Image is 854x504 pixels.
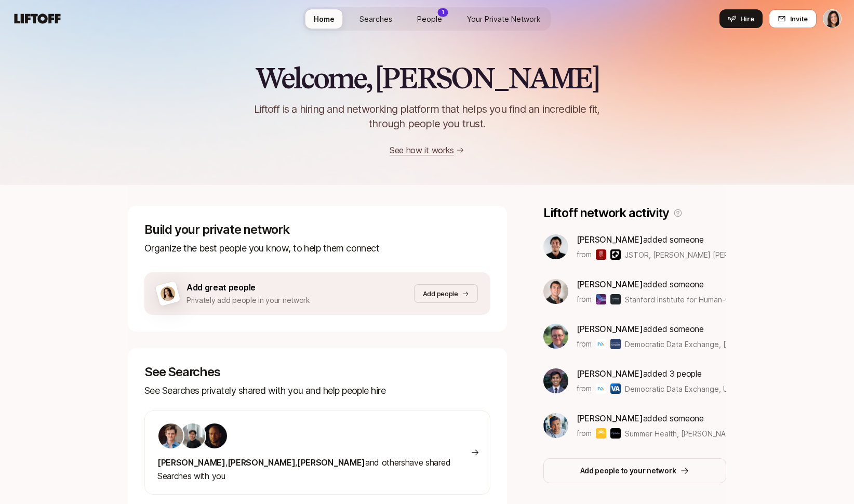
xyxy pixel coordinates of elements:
p: Build your private network [144,222,490,237]
span: Your Private Network [467,14,541,24]
img: 3263d9e2_344a_4053_b33f_6d0678704667.jpg [158,423,183,448]
img: 48213564_d349_4c7a_bc3f_3e31999807fd.jfif [180,423,205,448]
span: JSTOR, [PERSON_NAME] [PERSON_NAME] & others [625,249,726,260]
img: 26d23996_e204_480d_826d_8aac4dc78fb2.jpg [202,423,227,448]
p: added someone [577,322,726,336]
span: , [295,457,297,468]
img: Kleiner Perkins [610,249,621,260]
img: fc66c164_b56a_424c_9a2c_f6094663549c.jpg [543,279,568,304]
p: from [577,382,592,395]
p: Liftoff is a hiring and networking platform that helps you find an incredible fit, through people... [241,102,613,131]
p: Add great people [186,281,310,294]
img: J.P. Morgan Asset Management [610,294,621,304]
a: Searches [351,9,401,29]
span: Summer Health, [PERSON_NAME] & others [625,428,726,439]
p: added 3 people [577,367,726,380]
span: Hire [740,14,754,24]
p: added someone [577,277,726,291]
img: Eleanor Morgan [823,10,841,28]
p: from [577,427,592,440]
p: See Searches privately shared with you and help people hire [144,383,490,398]
a: People1 [409,9,450,29]
p: added someone [577,412,726,425]
p: from [577,293,592,306]
span: [PERSON_NAME] [577,413,643,423]
img: Democratic Data Exchange [596,383,606,394]
p: added someone [577,233,726,246]
a: See how it works [390,145,454,155]
img: Democratic Data Exchange [596,339,606,349]
img: JSTOR [596,249,606,260]
span: [PERSON_NAME] [157,457,225,468]
p: from [577,248,592,261]
span: Invite [790,14,808,24]
p: 1 [442,8,444,16]
h2: Welcome, [PERSON_NAME] [255,62,599,94]
img: Stanford Institute for Human-Centered Artificial Intelligence (HAI) [596,294,606,304]
img: ACg8ocKEKRaDdLI4UrBIVgU4GlSDRsaw4FFi6nyNfamyhzdGAwDX=s160-c [543,413,568,438]
img: woman-on-brown-bg.png [159,285,177,302]
span: [PERSON_NAME] [577,324,643,334]
p: Add people to your network [580,465,676,477]
button: Eleanor Morgan [823,9,842,28]
button: Hire [719,9,763,28]
span: Democratic Data Exchange, [PERSON_NAME] Futures & others [625,340,840,349]
span: Searches [359,14,392,24]
span: and others have shared Searches with you [157,457,450,481]
a: Your Private Network [459,9,549,29]
span: [PERSON_NAME] [577,279,643,289]
span: [PERSON_NAME] [577,368,643,379]
button: Invite [769,9,817,28]
span: Home [314,14,335,24]
img: U.S. Department of Veterans Affairs [610,383,621,394]
img: Summer Health [596,428,606,439]
span: [PERSON_NAME] [577,234,643,245]
img: Ophelia [610,428,621,439]
a: Home [305,9,343,29]
span: , [225,457,228,468]
p: Add people [423,288,458,299]
p: from [577,338,592,350]
img: a0a83522_3174_4595_b557_c5e5534063b7.jfif [543,234,568,259]
span: [PERSON_NAME] [297,457,365,468]
p: Privately add people in your network [186,294,310,307]
p: Liftoff network activity [543,206,669,220]
img: 4640b0e7_2b03_4c4f_be34_fa460c2e5c38.jpg [543,368,568,393]
button: Add people [414,284,478,303]
img: b086f479_5cbd_46db_a0d1_1935c710145d.jpg [543,324,568,349]
img: Schmidt Futures [610,339,621,349]
button: Add people to your network [543,458,726,483]
p: See Searches [144,365,490,379]
p: Organize the best people you know, to help them connect [144,241,490,256]
span: [PERSON_NAME] [228,457,296,468]
span: People [417,14,442,24]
